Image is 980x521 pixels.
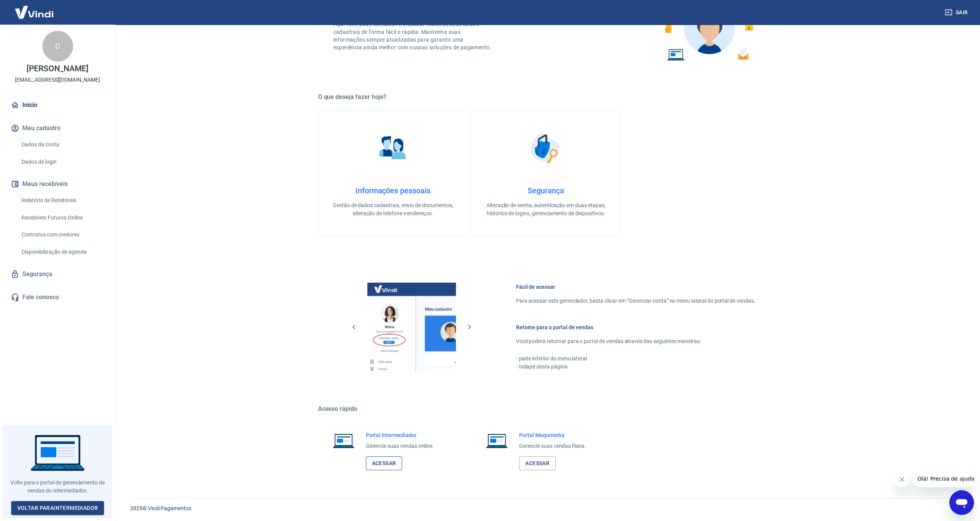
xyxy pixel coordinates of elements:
[9,176,106,193] button: Meus recebíveis
[9,97,106,114] a: Início
[9,266,106,283] a: Segurança
[484,201,608,218] p: Alteração de senha, autenticação em duas etapas, histórico de logins, gerenciamento de dispositivos.
[471,110,621,236] a: SegurançaSegurançaAlteração de senha, autenticação em duas etapas, histórico de logins, gerenciam...
[318,93,774,101] h5: O que deseja fazer hoje?
[484,186,608,195] h4: Segurança
[516,337,756,345] p: Você poderá retornar para o portal de vendas através das seguintes maneiras:
[42,31,73,62] div: D
[18,244,106,260] a: Disponibilização de agenda
[913,470,974,487] iframe: Mensagem da empresa
[318,405,774,413] h5: Acesso rápido
[949,490,974,515] iframe: Botão para abrir a janela de mensagens
[148,505,191,511] a: Vindi Pagamentos
[366,431,434,439] h6: Portal Intermediador
[516,355,756,363] p: - parte inferior do menu lateral
[516,323,756,331] h6: Retorne para o portal de vendas
[27,65,88,73] p: [PERSON_NAME]
[18,227,106,243] a: Contratos com credores
[9,0,59,24] img: Vindi
[130,504,962,513] p: 2025 ©
[519,431,586,439] h6: Portal Maquininha
[516,297,756,305] p: Para acessar este gerenciador, basta clicar em “Gerenciar conta” no menu lateral do portal de ven...
[318,110,468,236] a: Informações pessoaisInformações pessoaisGestão de dados cadastrais, envio de documentos, alteraçã...
[374,129,412,168] img: Informações pessoais
[9,120,106,137] button: Meu cadastro
[331,201,455,218] p: Gestão de dados cadastrais, envio de documentos, alteração de telefone e endereços.
[519,456,556,471] a: Acessar
[333,20,493,51] p: Aqui você pode consultar e atualizar todos os seus dados cadastrais de forma fácil e rápida. Mant...
[516,283,756,291] h6: Fácil de acessar
[9,289,106,306] a: Fale conosco
[18,210,106,226] a: Recebíveis Futuros Online
[331,186,455,195] h4: Informações pessoais
[11,501,104,515] a: Voltar paraIntermediador
[481,431,513,450] img: Imagem de um notebook aberto
[526,129,565,168] img: Segurança
[15,76,100,84] p: [EMAIL_ADDRESS][DOMAIN_NAME]
[516,363,756,371] p: - rodapé desta página
[18,137,106,152] a: Dados da conta
[367,283,456,371] img: Imagem da dashboard mostrando o botão de gerenciar conta na sidebar no lado esquerdo
[366,442,434,450] p: Gerencie suas vendas online.
[18,154,106,170] a: Dados de login
[5,5,65,12] span: Olá! Precisa de ajuda?
[327,431,360,450] img: Imagem de um notebook aberto
[894,472,910,487] iframe: Fechar mensagem
[366,456,402,471] a: Acessar
[943,5,971,20] button: Sair
[18,193,106,208] a: Relatório de Recebíveis
[519,442,586,450] p: Gerencie suas vendas física.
